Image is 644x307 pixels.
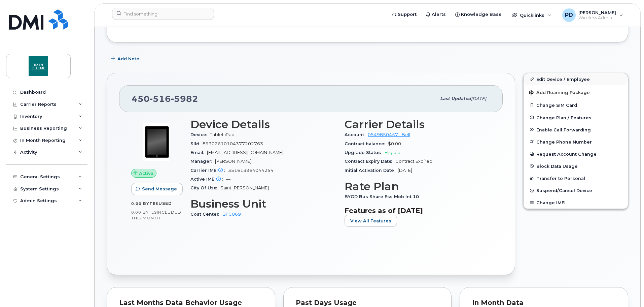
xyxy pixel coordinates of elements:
[529,90,590,96] span: Add Roaming Package
[345,141,388,146] span: Contract balance
[524,85,628,99] button: Add Roaming Package
[368,132,410,137] a: 0549850457 - Bell
[131,210,157,215] span: 0.00 Bytes
[345,215,397,227] button: View All Features
[398,168,412,173] span: [DATE]
[117,56,139,62] span: Add Note
[190,118,336,130] h3: Device Details
[345,168,398,173] span: Initial Activation Date
[524,99,628,111] button: Change SIM Card
[524,172,628,184] button: Transfer to Personal
[345,118,491,130] h3: Carrier Details
[345,180,491,192] h3: Rate Plan
[472,300,616,306] div: In Month Data
[220,185,269,190] span: Saint [PERSON_NAME]
[345,159,395,164] span: Contract Expiry Date
[190,150,207,155] span: Email
[345,132,368,137] span: Account
[222,212,241,217] a: BFC069
[190,185,220,190] span: City Of Use
[131,183,183,195] button: Send Message
[158,201,172,206] span: used
[385,150,400,155] span: Eligible
[507,8,556,22] div: Quicklinks
[398,11,417,18] span: Support
[388,141,401,146] span: $0.00
[440,96,471,101] span: Last updated
[578,10,616,15] span: [PERSON_NAME]
[432,11,446,18] span: Alerts
[190,132,210,137] span: Device
[558,8,628,22] div: Pietro DiToto
[524,160,628,172] button: Block Data Usage
[451,8,506,21] a: Knowledge Base
[345,194,423,199] span: BYOD Bus Share Ess Mob Int 10
[536,127,591,132] span: Enable Call Forwarding
[190,177,226,182] span: Active IMEI
[132,94,198,104] span: 450
[228,168,274,173] span: 351613964044254
[395,159,432,164] span: Contract Expired
[142,186,177,192] span: Send Message
[226,177,230,182] span: —
[524,73,628,85] a: Edit Device / Employee
[131,201,158,206] span: 0.00 Bytes
[536,188,592,193] span: Suspend/Cancel Device
[524,184,628,196] button: Suspend/Cancel Device
[524,136,628,148] button: Change Phone Number
[524,112,628,124] button: Change Plan / Features
[112,8,214,20] input: Find something...
[171,94,198,104] span: 5982
[471,96,486,101] span: [DATE]
[190,168,228,173] span: Carrier IMEI
[190,159,215,164] span: Manager
[139,170,153,177] span: Active
[524,124,628,136] button: Enable Call Forwarding
[524,196,628,209] button: Change IMEI
[190,141,203,146] span: SIM
[536,115,592,120] span: Change Plan / Features
[524,148,628,160] button: Request Account Change
[215,159,251,164] span: [PERSON_NAME]
[350,218,391,224] span: View All Features
[520,12,544,18] span: Quicklinks
[210,132,235,137] span: Tablet iPad
[461,11,502,18] span: Knowledge Base
[150,94,171,104] span: 516
[421,8,451,21] a: Alerts
[203,141,263,146] span: 89302610104377202763
[387,8,421,21] a: Support
[137,122,177,162] img: image20231002-3703462-fz3vdb.jpeg
[119,300,263,306] div: Last Months Data Behavior Usage
[107,53,145,65] button: Add Note
[131,210,181,221] span: included this month
[296,300,439,306] div: Past Days Usage
[578,15,616,21] span: Wireless Admin
[345,207,491,215] h3: Features as of [DATE]
[565,11,573,19] span: PD
[207,150,283,155] span: [EMAIL_ADDRESS][DOMAIN_NAME]
[190,212,222,217] span: Cost Center
[190,198,336,210] h3: Business Unit
[345,150,385,155] span: Upgrade Status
